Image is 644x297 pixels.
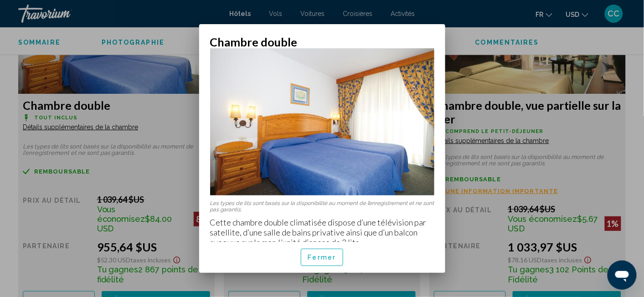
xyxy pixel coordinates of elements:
[210,48,434,195] img: edb22891-cc36-4ad0-aa31-fd1a87eac732.jpeg
[608,261,637,290] iframe: Bouton de lancement de la fenêtre de messagerie
[308,254,336,261] span: Fermer
[210,217,434,247] p: Cette chambre double climatisée dispose d’une télévision par satellite, d’une salle de bains priv...
[301,249,344,266] button: Fermer
[210,200,434,213] p: Les types de lits sont basés sur la disponibilité au moment de l’enregistrement et ne sont pas ga...
[210,35,434,49] h2: Chambre double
